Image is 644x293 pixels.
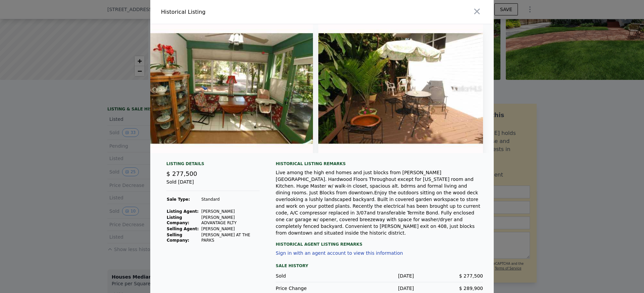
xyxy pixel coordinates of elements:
[201,232,260,243] td: [PERSON_NAME] AT THE PARKS
[167,215,189,225] strong: Listing Company:
[167,197,190,202] strong: Sale Type:
[201,214,260,226] td: [PERSON_NAME] ADVANTAGE RLTY
[161,8,319,16] div: Historical Listing
[167,233,189,243] strong: Selling Company:
[345,285,414,292] div: [DATE]
[201,196,260,202] td: Standard
[276,161,483,166] div: Historical Listing remarks
[276,285,345,292] div: Price Change
[276,236,483,247] div: Historical Agent Listing Remarks
[318,24,483,153] img: Property Img
[276,273,345,279] div: Sold
[459,273,483,279] span: $ 277,500
[276,250,403,256] button: Sign in with an agent account to view this information
[148,24,313,153] img: Property Img
[201,208,260,214] td: [PERSON_NAME]
[167,209,199,214] strong: Listing Agent:
[276,262,483,270] div: Sale History
[166,179,260,191] div: Sold [DATE]
[345,273,414,279] div: [DATE]
[459,286,483,291] span: $ 289,900
[276,169,483,236] div: Live among the high end homes and just blocks from [PERSON_NAME][GEOGRAPHIC_DATA]. Hardwood Floor...
[166,161,260,169] div: Listing Details
[167,227,199,231] strong: Selling Agent:
[166,170,197,177] span: $ 277,500
[201,226,260,232] td: [PERSON_NAME]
